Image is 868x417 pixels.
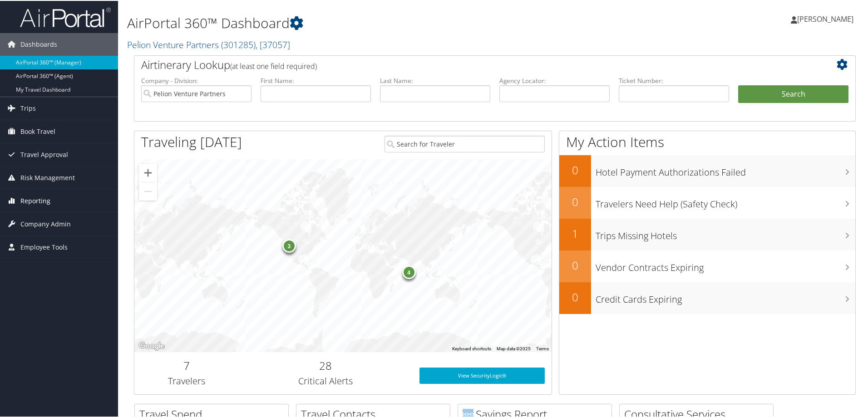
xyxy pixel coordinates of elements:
h2: 7 [141,357,232,373]
button: Keyboard shortcuts [452,345,491,351]
h2: 28 [246,357,406,373]
h2: 1 [559,225,591,240]
a: Open this area in Google Maps (opens a new window) [137,339,167,351]
span: Travel Approval [20,142,68,165]
span: Book Travel [20,119,55,142]
label: Last Name: [380,75,490,84]
label: Company - Division: [141,75,252,84]
a: 0Vendor Contracts Expiring [559,250,855,281]
h3: Trips Missing Hotels [596,224,855,241]
span: Risk Management [20,166,75,188]
img: airportal-logo.png [20,6,111,27]
h3: Travelers [141,374,232,387]
a: 1Trips Missing Hotels [559,218,855,250]
span: Map data ©2025 [497,345,531,350]
a: [PERSON_NAME] [791,5,863,32]
h3: Critical Alerts [246,374,406,387]
h2: 0 [559,162,591,177]
a: Pelion Venture Partners [127,38,290,50]
span: Company Admin [20,212,71,235]
span: , [ 37057 ] [256,38,290,50]
h3: Travelers Need Help (Safety Check) [596,192,855,210]
span: Employee Tools [20,235,68,258]
span: ( 301285 ) [221,38,256,50]
img: Google [137,339,167,351]
button: Zoom out [139,182,157,200]
input: Search for Traveler [385,135,545,152]
span: Trips [20,96,36,119]
a: 0Travelers Need Help (Safety Check) [559,186,855,218]
h1: Traveling [DATE] [141,132,242,151]
a: View SecurityLogic® [419,367,545,383]
h2: 0 [559,257,591,272]
div: 4 [402,265,415,278]
h3: Hotel Payment Authorizations Failed [596,161,855,178]
h2: 0 [559,289,591,304]
h3: Vendor Contracts Expiring [596,256,855,273]
h1: My Action Items [559,132,855,151]
a: Terms (opens in new tab) [536,345,549,350]
span: (at least one field required) [230,60,317,70]
label: Ticket Number: [619,75,729,84]
h1: AirPortal 360™ Dashboard [127,13,617,32]
button: Zoom in [139,163,157,181]
div: 3 [282,238,296,252]
span: Dashboards [20,32,57,55]
button: Search [738,84,848,103]
span: [PERSON_NAME] [797,13,853,23]
a: 0Hotel Payment Authorizations Failed [559,154,855,186]
h3: Credit Cards Expiring [596,288,855,305]
h2: Airtinerary Lookup [141,56,789,72]
label: First Name: [261,75,371,84]
a: 0Credit Cards Expiring [559,281,855,313]
span: Reporting [20,189,50,211]
h2: 0 [559,193,591,209]
label: Agency Locator: [499,75,610,84]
